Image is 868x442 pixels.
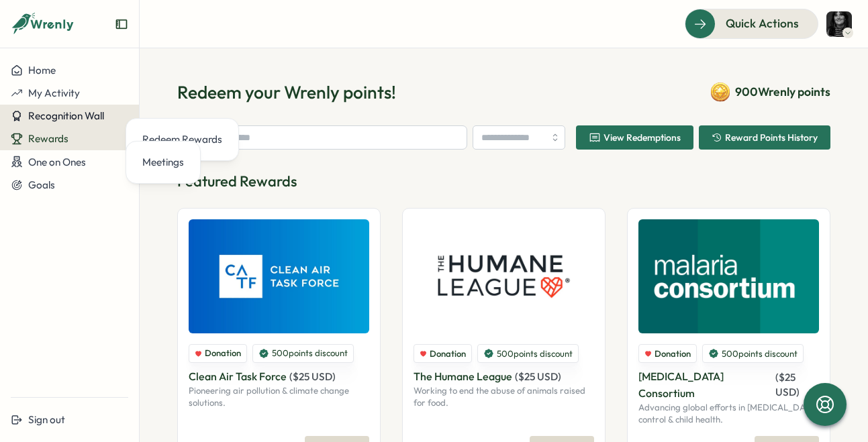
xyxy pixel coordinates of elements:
[28,109,104,122] span: Recognition Wall
[205,347,241,360] span: Donation
[576,125,693,150] button: View Redemptions
[177,171,830,192] p: Featured Rewards
[414,368,512,385] p: The Humane League
[655,348,691,360] span: Donation
[702,344,804,363] div: 500 points discount
[252,344,354,363] div: 500 points discount
[189,368,287,385] p: Clean Air Task Force
[699,125,830,150] button: Reward Points History
[515,370,561,383] span: ( $ 25 USD )
[28,178,55,191] span: Goals
[775,371,800,398] span: ( $ 25 USD )
[28,64,56,76] span: Home
[177,80,396,104] h1: Redeem your Wrenly points!
[189,385,369,408] p: Pioneering air pollution & climate change solutions.
[28,87,80,99] span: My Activity
[414,219,594,333] img: The Humane League
[137,150,189,175] a: Meetings
[638,402,819,425] p: Advancing global efforts in [MEDICAL_DATA] control & child health.
[638,368,773,402] p: [MEDICAL_DATA] Consortium
[189,219,369,333] img: Clean Air Task Force
[477,344,579,363] div: 500 points discount
[735,83,830,101] span: 900 Wrenly points
[430,348,466,360] span: Donation
[826,11,852,37] img: Vic de Aranzeta
[414,385,594,408] p: Working to end the abuse of animals raised for food.
[142,155,184,170] div: Meetings
[28,132,68,145] span: Rewards
[289,370,336,383] span: ( $ 25 USD )
[604,133,681,142] span: View Redemptions
[137,127,228,152] a: Redeem Rewards
[725,133,818,142] span: Reward Points History
[685,9,818,38] button: Quick Actions
[638,219,819,333] img: Malaria Consortium
[28,413,65,426] span: Sign out
[115,17,128,31] button: Expand sidebar
[28,156,86,168] span: One on Ones
[726,15,799,32] span: Quick Actions
[142,132,222,147] div: Redeem Rewards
